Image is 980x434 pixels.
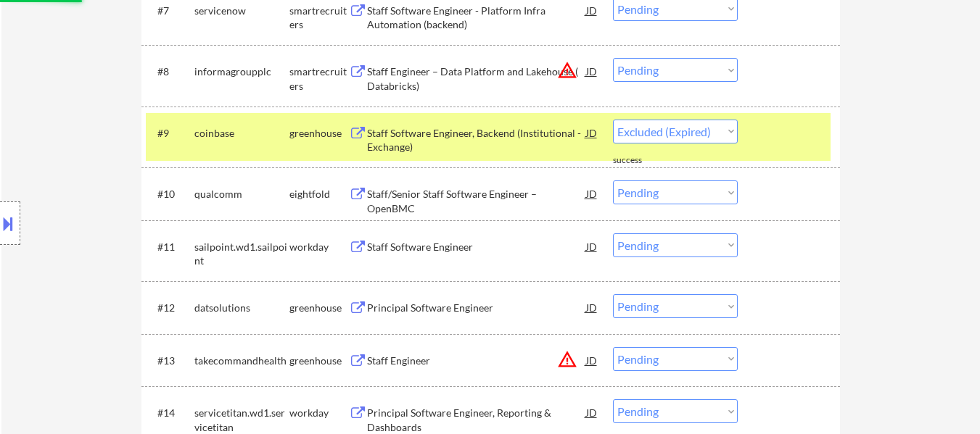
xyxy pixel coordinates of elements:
[157,64,183,79] div: #8
[157,4,183,18] div: #7
[585,180,599,206] div: JD
[367,406,586,434] div: Principal Software Engineer, Reporting & Dashboards
[157,406,183,420] div: #14
[367,4,586,32] div: Staff Software Engineer - Platform Infra Automation (backend)
[585,58,599,84] div: JD
[194,4,289,18] div: servicenow
[585,294,599,320] div: JD
[585,120,599,146] div: JD
[289,406,349,420] div: workday
[585,399,599,425] div: JD
[289,64,349,93] div: smartrecruiters
[289,301,349,315] div: greenhouse
[289,354,349,368] div: greenhouse
[289,126,349,141] div: greenhouse
[367,240,586,254] div: Staff Software Engineer
[289,187,349,201] div: eightfold
[367,187,586,215] div: Staff/Senior Staff Software Engineer – OpenBMC
[289,240,349,254] div: workday
[585,233,599,259] div: JD
[289,4,349,32] div: smartrecruiters
[557,60,577,80] button: warning_amber
[557,349,577,370] button: warning_amber
[367,354,586,368] div: Staff Engineer
[367,301,586,315] div: Principal Software Engineer
[613,154,671,167] div: success
[585,347,599,373] div: JD
[194,354,289,368] div: takecommandhealth
[367,126,586,154] div: Staff Software Engineer, Backend (Institutional - Exchange)
[194,406,289,434] div: servicetitan.wd1.servicetitan
[194,64,289,79] div: informagroupplc
[157,354,183,368] div: #13
[367,64,586,93] div: Staff Engineer – Data Platform and Lakehouse ( Databricks)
